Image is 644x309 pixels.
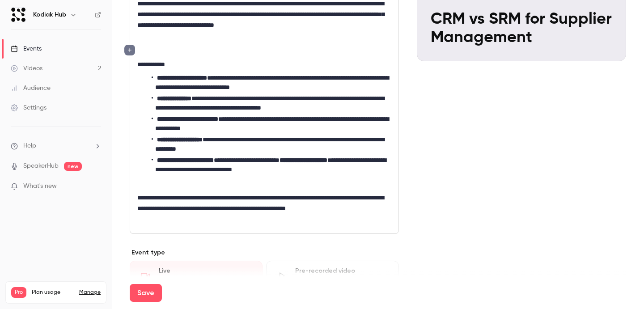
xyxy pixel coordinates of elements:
[11,287,26,298] span: Pro
[11,64,42,73] div: Videos
[11,8,25,22] img: Kodiak Hub
[23,141,36,151] span: Help
[130,261,263,291] div: LiveGo live at scheduled time
[32,289,74,296] span: Plan usage
[79,289,101,296] a: Manage
[130,248,399,257] p: Event type
[11,84,51,93] div: Audience
[33,10,66,19] h6: Kodiak Hub
[11,44,42,53] div: Events
[64,162,82,171] span: new
[11,141,101,151] li: help-dropdown-opener
[23,161,59,171] a: SpeakerHub
[11,103,47,112] div: Settings
[130,284,162,302] button: Save
[266,261,399,291] div: Pre-recorded videoStream at scheduled time
[23,182,57,191] span: What's new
